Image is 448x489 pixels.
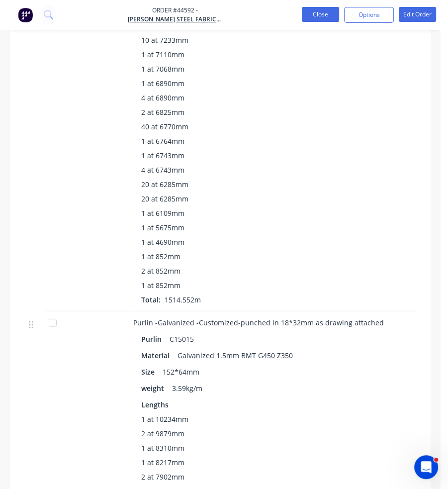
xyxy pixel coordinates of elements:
[141,78,184,89] span: 1 at 6890mm
[141,443,184,453] span: 1 at 8310mm
[141,348,174,363] div: Material
[141,49,184,60] span: 1 at 7110mm
[141,93,184,103] span: 4 at 6890mm
[141,381,168,395] div: weight
[141,365,159,379] div: Size
[141,64,184,74] span: 1 at 7068mm
[141,332,166,346] div: Purlin
[141,222,184,233] span: 1 at 5675mm
[141,165,184,175] span: 4 at 6743mm
[141,266,180,276] span: 2 at 852mm
[168,381,206,395] div: 3.59kg/m
[141,136,184,146] span: 1 at 6764mm
[141,208,184,218] span: 1 at 6109mm
[141,280,180,291] span: 1 at 852mm
[141,414,188,424] span: 1 at 10234mm
[141,179,188,190] span: 20 at 6285mm
[141,399,169,410] span: Lengths
[141,251,180,262] span: 1 at 852mm
[141,457,184,468] span: 1 at 8217mm
[141,194,188,204] span: 20 at 6285mm
[344,7,394,23] button: Options
[128,15,222,24] a: [PERSON_NAME] Steel Fabrication
[141,428,184,439] span: 2 at 9879mm
[141,121,188,132] span: 40 at 6770mm
[141,237,184,247] span: 1 at 4690mm
[18,7,33,22] img: Factory
[161,295,205,304] span: 1514.552m
[141,35,188,45] span: 10 at 7233mm
[133,318,384,327] span: Purlin -Galvanized -Customized-punched in 18*32mm as drawing attached
[174,348,297,363] div: Galvanized 1.5mm BMT G450 Z350
[159,365,203,379] div: 152*64mm
[141,150,184,161] span: 1 at 6743mm
[414,455,438,479] iframe: Intercom live chat
[141,107,184,117] span: 2 at 6825mm
[166,332,198,346] div: C15015
[302,7,339,22] button: Close
[128,6,222,15] span: Order #44592 -
[141,295,161,304] span: Total:
[399,7,436,22] button: Edit Order
[141,472,184,482] span: 2 at 7902mm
